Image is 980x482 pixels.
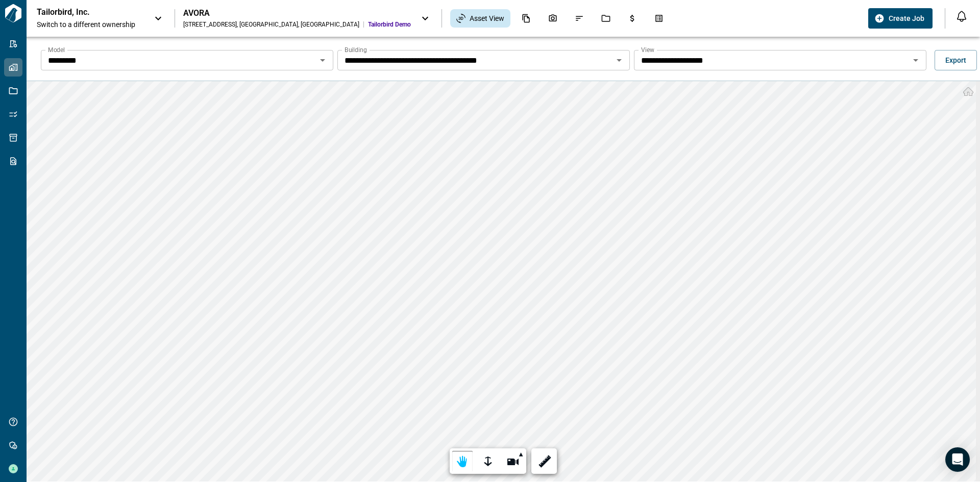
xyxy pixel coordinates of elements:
[641,45,654,54] label: View
[945,55,966,65] span: Export
[368,20,411,29] span: Tailorbird Demo
[183,20,359,29] div: [STREET_ADDRESS] , [GEOGRAPHIC_DATA] , [GEOGRAPHIC_DATA]
[648,10,670,27] div: Takeoff Center
[612,53,626,67] button: Open
[935,50,977,70] button: Export
[516,10,537,27] div: Documents
[37,19,144,30] span: Switch to a different ownership
[909,53,923,67] button: Open
[315,53,330,67] button: Open
[48,45,65,54] label: Model
[345,45,367,54] label: Building
[450,9,510,28] div: Asset View
[945,447,970,472] div: Open Intercom Messenger
[183,8,411,18] div: AVORA
[542,10,563,27] div: Photos
[595,10,617,27] div: Jobs
[470,13,504,23] span: Asset View
[953,8,970,24] button: Open notification feed
[889,13,924,23] span: Create Job
[37,7,129,17] p: Tailorbird, Inc.
[569,10,590,27] div: Issues & Info
[868,8,933,29] button: Create Job
[622,10,643,27] div: Budgets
